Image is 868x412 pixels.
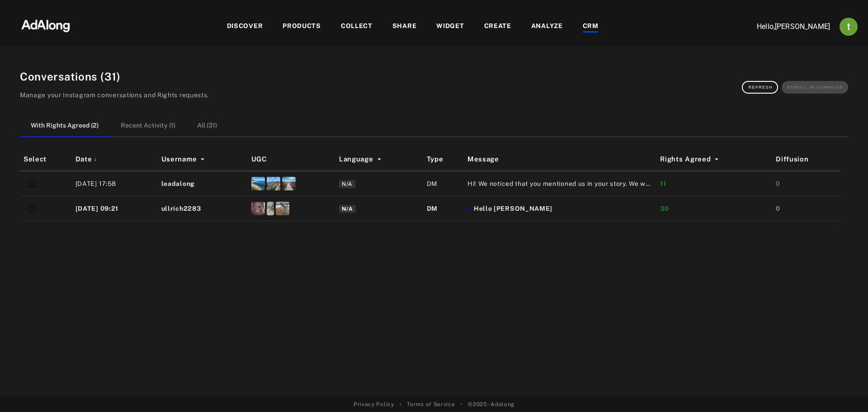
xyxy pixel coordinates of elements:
[251,202,265,215] img: UGC Thumbnail 1
[339,180,355,188] span: N/A
[531,21,563,32] div: ANALYZE
[468,400,514,408] span: © 2025 - Adalong
[110,115,186,137] button: Recent Activity (1)
[20,115,110,137] button: With Rights Agreed (2)
[161,180,195,187] strong: leadalong
[24,154,68,165] div: Select
[354,400,394,408] a: Privacy Policy
[464,148,656,171] th: Message
[583,21,599,32] div: CRM
[276,202,289,215] img: UGC Thumbnail 3
[840,18,858,36] img: ACg8ocJj1Mp6hOb8A41jL1uwSMxz7God0ICt0FEFk954meAQ=s96-c
[740,21,830,32] p: Hello, [PERSON_NAME]
[837,15,860,38] button: Account settings
[248,148,335,171] th: UGC
[436,21,464,32] div: WIDGET
[742,81,778,94] button: Refresh
[823,369,868,412] iframe: Chat Widget
[20,68,209,85] h2: Conversations ( 31 )
[423,148,464,171] th: Type
[467,179,653,189] span: Hi! We noticed that you mentioned us in your story. We would love to share it on our page, but we...
[660,179,769,189] div: 11
[748,85,773,90] span: Refresh
[20,91,209,100] p: Manage your Instagram conversations and Rights requests.
[660,204,769,213] div: 30
[186,115,228,137] button: All (31)
[251,177,265,190] img: UGC Thumbnail 1
[461,400,463,408] span: •
[75,154,154,165] div: Date
[474,204,552,213] span: Hello [PERSON_NAME]
[776,205,780,212] span: 0
[161,154,244,165] div: Username
[339,205,356,213] span: N/A
[423,171,464,196] td: DM
[72,196,158,221] td: [DATE] 09:21
[772,148,840,171] th: Diffusion
[339,154,420,165] div: Language
[6,11,85,38] img: 63233d7d88ed69de3c212112c67096b6.png
[227,21,263,32] div: DISCOVER
[392,21,417,32] div: SHARE
[161,205,201,212] strong: ullrich2283
[267,177,280,190] img: UGC Thumbnail 2
[94,155,97,163] span: ↓
[341,21,373,32] div: COLLECT
[267,202,274,215] img: UGC Thumbnail 2
[72,171,158,196] td: [DATE] 17:58
[423,196,464,221] td: DM
[484,21,511,32] div: CREATE
[660,154,769,165] div: Rights Agreed
[407,400,455,408] a: Terms of Service
[400,400,402,408] span: •
[282,177,296,190] img: UGC Thumbnail 3
[776,180,780,187] span: 0
[283,21,321,32] div: PRODUCTS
